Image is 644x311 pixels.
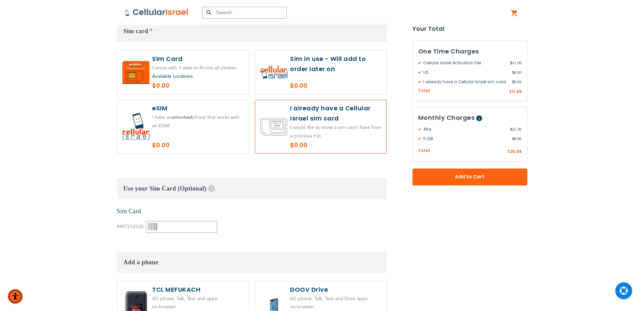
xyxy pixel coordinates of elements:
[510,60,512,66] span: $
[418,46,522,57] h3: One Time Charges
[512,89,522,94] span: 11.99
[123,259,159,266] span: Add a phone
[418,79,512,85] span: I already have a Cellular Israel sim card
[208,185,215,192] span: Help
[512,69,515,75] span: $
[418,114,475,122] span: Monthly Charges
[512,79,515,85] span: $
[123,28,148,35] span: Sim card
[117,223,144,230] span: 8997212330
[435,174,505,181] span: Add to Cart
[418,148,430,154] span: Total
[418,60,510,66] span: Cellular Israel Activation Fee
[512,69,522,75] span: 0.00
[418,136,512,142] span: 5 GB
[146,221,217,233] input: Please enter 9-10 digits or 17-20 digits.
[507,149,510,155] span: $
[476,116,482,121] span: Help
[117,208,141,215] a: Sim Card
[512,136,522,142] span: 0.00
[412,169,527,185] button: Add to Cart
[8,289,23,304] div: Accessibility Menu
[202,7,287,19] input: Search
[418,88,430,94] span: Total
[124,8,189,17] img: Cellular Israel Logo
[510,127,522,133] span: 25.99
[152,73,193,80] a: Available Locations
[117,178,387,199] h3: Use your Sim Card (Optional)
[512,79,522,85] span: 0.00
[418,127,510,133] span: Xtra
[418,69,512,75] span: US
[510,60,522,66] span: 11.99
[510,149,522,155] span: 25.99
[412,24,527,34] strong: Your Total
[512,136,515,142] span: $
[509,89,512,95] span: $
[510,127,512,133] span: $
